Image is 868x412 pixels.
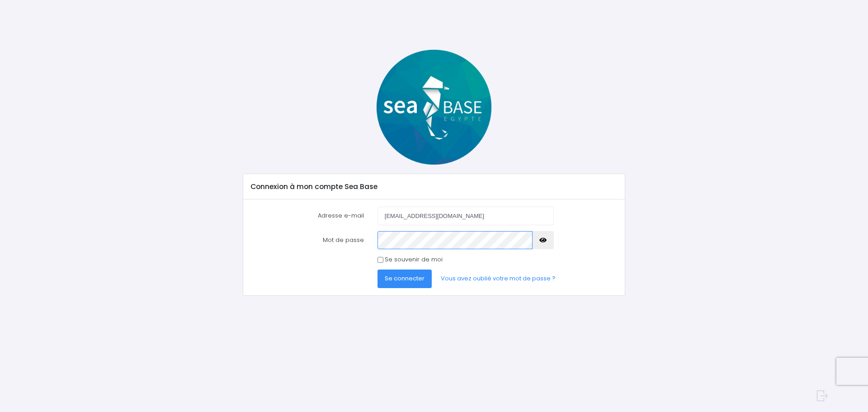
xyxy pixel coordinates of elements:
label: Mot de passe [244,231,371,249]
span: Se connecter [385,274,425,283]
div: Connexion à mon compte Sea Base [243,174,624,199]
button: Se connecter [377,270,432,288]
label: Se souvenir de moi [385,255,443,264]
label: Adresse e-mail [244,207,371,225]
a: Vous avez oublié votre mot de passe ? [434,270,563,288]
